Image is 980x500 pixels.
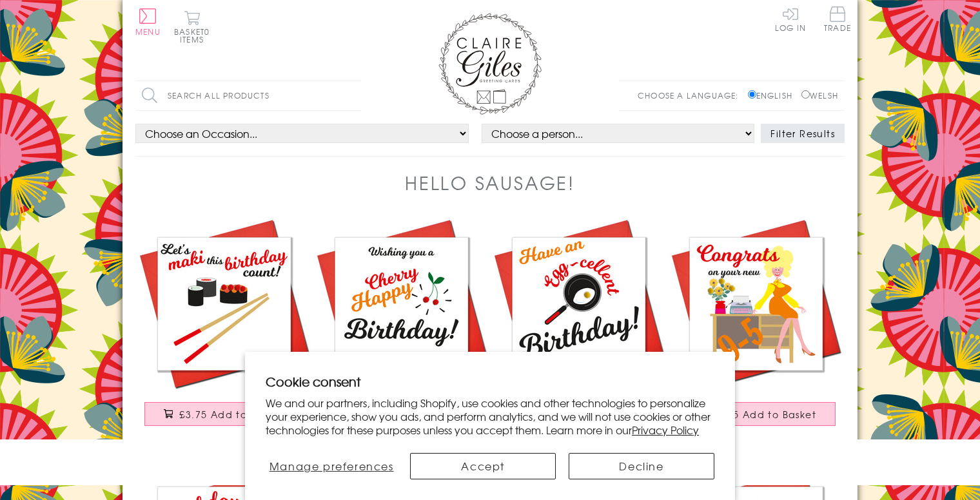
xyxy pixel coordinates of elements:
a: Birthday Card, Cherry Happy Birthday, Embellished with colourful pompoms £3.75 Add to Basket [313,215,490,439]
button: £3.75 Add to Basket [676,402,836,426]
label: English [748,90,799,101]
p: Choose a language: [638,90,745,101]
a: Privacy Policy [632,422,699,438]
a: Birthday Card, Have an Egg-cellent Day, Embellished with colourful pompoms £3.75 Add to Basket [490,215,667,439]
img: Claire Giles Greetings Cards [438,13,542,115]
button: Accept [410,453,556,479]
img: Birthday Card, Cherry Happy Birthday, Embellished with colourful pompoms [313,215,490,392]
a: Birthday Card, Maki This Birthday Count, Sushi Embellished with colourful pompoms £3.75 Add to Ba... [135,215,313,439]
a: Log In [775,6,806,32]
button: Decline [569,453,714,479]
img: New Job Congratulations Card, 9-5 Dolly, Embellished with colourful pompoms [667,215,845,392]
span: £3.75 Add to Basket [179,408,284,421]
button: Manage preferences [266,453,397,479]
input: English [748,90,756,99]
h2: Cookie consent [266,372,714,390]
span: Manage preferences [269,458,394,474]
input: Search [348,81,361,110]
p: We and our partners, including Shopify, use cookies and other technologies to personalize your ex... [266,396,714,436]
input: Welsh [801,90,810,99]
a: New Job Congratulations Card, 9-5 Dolly, Embellished with colourful pompoms £3.75 Add to Basket [667,215,845,439]
button: Basket0 items [174,10,210,43]
input: Search all products [135,81,361,110]
span: 0 items [180,26,210,45]
h1: Hello Sausage! [405,169,575,196]
span: £3.75 Add to Basket [711,408,816,421]
img: Birthday Card, Maki This Birthday Count, Sushi Embellished with colourful pompoms [135,215,313,392]
span: Trade [824,6,851,32]
button: Filter Results [761,124,845,143]
select: option option [135,124,469,143]
span: Menu [135,26,161,37]
button: £3.75 Add to Basket [144,402,304,426]
button: Menu [135,8,161,35]
img: Birthday Card, Have an Egg-cellent Day, Embellished with colourful pompoms [490,215,667,392]
label: Welsh [801,90,838,101]
a: Trade [824,6,851,34]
